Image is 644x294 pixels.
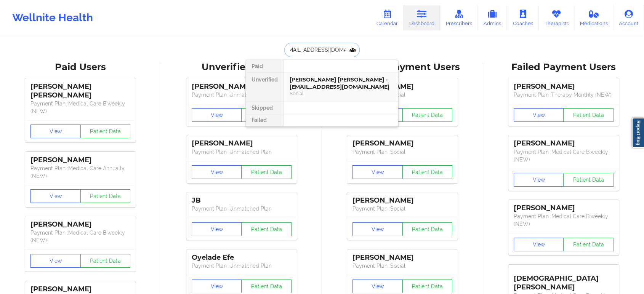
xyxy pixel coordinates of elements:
[352,196,452,205] div: [PERSON_NAME]
[514,213,614,228] p: Payment Plan : Medical Care Biweekly (NEW)
[402,165,453,179] button: Patient Data
[192,222,242,236] button: View
[246,60,283,72] div: Paid
[246,102,283,114] div: Skipped
[514,148,614,163] p: Payment Plan : Medical Care Biweekly (NEW)
[30,82,130,100] div: [PERSON_NAME] [PERSON_NAME]
[192,91,292,99] p: Payment Plan : Unmatched Plan
[352,148,452,156] p: Payment Plan : Social
[613,5,644,30] a: Account
[80,189,131,203] button: Patient Data
[192,139,292,148] div: [PERSON_NAME]
[80,125,131,138] button: Patient Data
[514,173,564,187] button: View
[192,196,292,205] div: JB
[514,238,564,251] button: View
[30,100,130,115] p: Payment Plan : Medical Care Biweekly (NEW)
[352,262,452,270] p: Payment Plan : Social
[192,280,242,293] button: View
[632,118,644,148] a: Report Bug
[352,253,452,262] div: [PERSON_NAME]
[80,254,131,268] button: Patient Data
[192,82,292,91] div: [PERSON_NAME]
[246,114,283,126] div: Failed
[514,91,614,99] p: Payment Plan : Therapy Monthly (NEW)
[30,285,130,294] div: [PERSON_NAME]
[539,5,574,30] a: Therapists
[352,91,452,99] p: Payment Plan : Social
[352,82,452,91] div: [PERSON_NAME]
[440,5,478,30] a: Prescribers
[489,61,639,73] div: Failed Payment Users
[167,61,317,73] div: Unverified Users
[402,222,453,236] button: Patient Data
[192,262,292,270] p: Payment Plan : Unmatched Plan
[192,108,242,122] button: View
[574,5,614,30] a: Medications
[514,139,614,148] div: [PERSON_NAME]
[507,5,539,30] a: Coaches
[563,173,614,187] button: Patient Data
[404,5,440,30] a: Dashboard
[352,280,403,293] button: View
[192,205,292,213] p: Payment Plan : Unmatched Plan
[290,76,392,90] div: [PERSON_NAME] [PERSON_NAME] - [EMAIL_ADDRESS][DOMAIN_NAME]
[30,165,130,180] p: Payment Plan : Medical Care Annually (NEW)
[30,156,130,165] div: [PERSON_NAME]
[30,125,81,138] button: View
[352,222,403,236] button: View
[477,5,507,30] a: Admins
[192,253,292,262] div: Oyelade Efe
[352,165,403,179] button: View
[30,220,130,229] div: [PERSON_NAME]
[563,238,614,251] button: Patient Data
[371,5,404,30] a: Calendar
[246,72,283,102] div: Unverified
[290,90,392,97] div: Social
[241,165,292,179] button: Patient Data
[352,139,452,148] div: [PERSON_NAME]
[30,254,81,268] button: View
[30,229,130,244] p: Payment Plan : Medical Care Biweekly (NEW)
[514,268,614,292] div: [DEMOGRAPHIC_DATA][PERSON_NAME]
[192,148,292,156] p: Payment Plan : Unmatched Plan
[241,108,292,122] button: Patient Data
[192,165,242,179] button: View
[327,61,478,73] div: Skipped Payment Users
[402,280,453,293] button: Patient Data
[352,205,452,213] p: Payment Plan : Social
[563,108,614,122] button: Patient Data
[5,61,156,73] div: Paid Users
[30,189,81,203] button: View
[514,82,614,91] div: [PERSON_NAME]
[241,222,292,236] button: Patient Data
[241,280,292,293] button: Patient Data
[514,108,564,122] button: View
[402,108,453,122] button: Patient Data
[514,204,614,213] div: [PERSON_NAME]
